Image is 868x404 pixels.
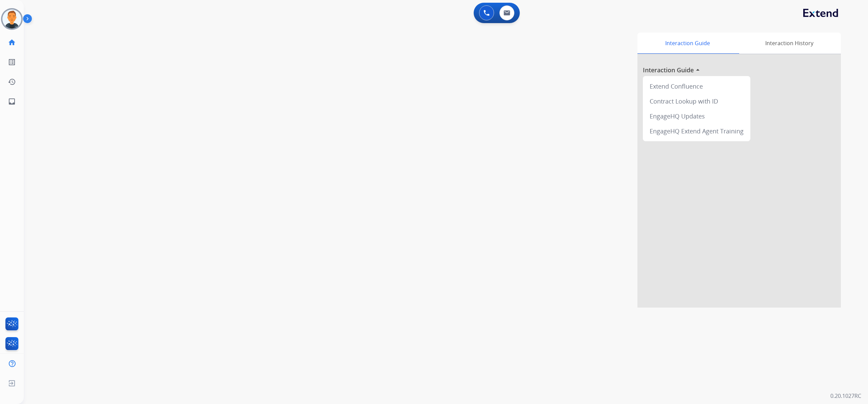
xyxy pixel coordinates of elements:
[8,38,16,47] mat-icon: home
[8,97,16,106] mat-icon: inbox
[737,33,841,54] div: Interaction History
[8,78,16,86] mat-icon: history
[646,79,748,94] div: Extend Confluence
[646,94,748,109] div: Contract Lookup with ID
[2,10,21,29] img: avatar
[646,109,748,124] div: EngageHQ Updates
[637,33,737,54] div: Interaction Guide
[8,58,16,66] mat-icon: list_alt
[830,392,861,400] p: 0.20.1027RC
[646,124,748,139] div: EngageHQ Extend Agent Training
